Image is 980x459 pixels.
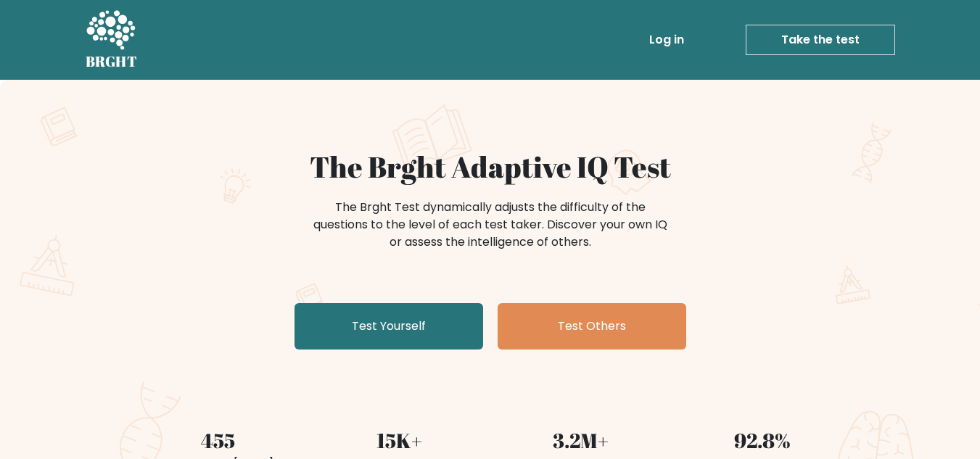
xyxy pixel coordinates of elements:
a: BRGHT [86,6,138,74]
a: Test Others [498,303,686,350]
div: The Brght Test dynamically adjusts the difficulty of the questions to the level of each test take... [309,199,672,251]
h5: BRGHT [86,53,138,70]
h1: The Brght Adaptive IQ Test [136,149,844,184]
a: Test Yourself [295,303,483,350]
div: 3.2M+ [499,425,663,455]
a: Log in [643,25,690,54]
div: 455 [136,425,300,455]
div: 92.8% [680,425,844,455]
div: 15K+ [318,425,482,455]
a: Take the test [746,25,895,55]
